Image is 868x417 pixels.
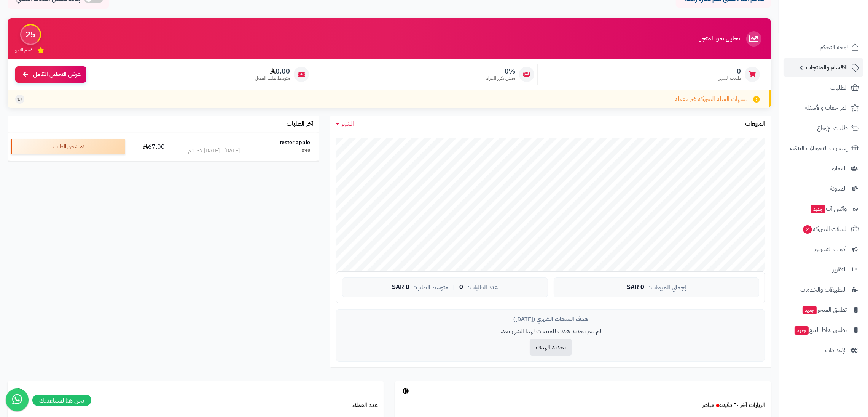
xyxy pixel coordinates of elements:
[719,75,741,82] span: طلبات الشهر
[832,264,847,275] span: التقارير
[811,205,825,213] span: جديد
[784,321,863,339] a: تطبيق نقاط البيعجديد
[784,200,863,218] a: وآتس آبجديد
[784,99,863,117] a: المراجعات والأسئلة
[830,82,848,93] span: الطلبات
[810,204,847,214] span: وآتس آب
[302,147,310,155] div: #48
[806,62,848,73] span: الأقسام والمنتجات
[784,79,863,97] a: الطلبات
[11,139,125,154] div: تم شحن الطلب
[336,120,354,128] a: الشهر
[803,225,812,234] span: 2
[280,138,310,146] strong: tester apple
[342,315,759,323] div: هدف المبيعات الشهري ([DATE])
[790,143,848,154] span: إشعارات التحويلات البنكية
[33,70,81,79] span: عرض التحليل الكامل
[784,119,863,137] a: طلبات الإرجاع
[794,325,847,335] span: تطبيق نقاط البيع
[352,401,378,410] a: عدد العملاء
[255,67,290,75] span: 0.00
[188,147,240,155] div: [DATE] - [DATE] 1:37 م
[17,96,22,103] span: +1
[784,38,863,56] a: لوحة التحكم
[460,284,463,291] span: 0
[341,119,354,128] span: الشهر
[832,163,847,174] span: العملاء
[830,183,847,194] span: المدونة
[719,67,741,75] span: 0
[453,284,455,290] span: |
[702,401,765,410] a: الزيارات آخر ٦٠ دقيقةمباشر
[803,306,817,314] span: جديد
[15,66,86,83] a: عرض التحليل الكامل
[784,341,863,359] a: الإعدادات
[802,224,848,234] span: السلات المتروكة
[820,42,848,53] span: لوحة التحكم
[817,123,848,133] span: طلبات الإرجاع
[802,305,847,315] span: تطبيق المتجر
[392,284,410,291] span: 0 SAR
[745,121,765,128] h3: المبيعات
[128,133,179,161] td: 67.00
[468,284,498,291] span: عدد الطلبات:
[700,35,740,42] h3: تحليل نمو المتجر
[784,281,863,299] a: التطبيقات والخدمات
[342,327,759,336] p: لم يتم تحديد هدف للمبيعات لهذا الشهر بعد.
[255,75,290,82] span: متوسط طلب العميل
[649,284,686,291] span: إجمالي المبيعات:
[784,139,863,157] a: إشعارات التحويلات البنكية
[795,326,809,335] span: جديد
[784,180,863,198] a: المدونة
[486,75,515,82] span: معدل تكرار الشراء
[530,339,572,356] button: تحديد الهدف
[486,67,515,75] span: 0%
[814,244,847,255] span: أدوات التسويق
[825,345,847,356] span: الإعدادات
[784,301,863,319] a: تطبيق المتجرجديد
[287,121,313,128] h3: آخر الطلبات
[784,240,863,258] a: أدوات التسويق
[805,103,848,113] span: المراجعات والأسئلة
[414,284,449,291] span: متوسط الطلب:
[15,47,33,53] span: تقييم النمو
[784,260,863,279] a: التقارير
[675,95,747,104] span: تنبيهات السلة المتروكة غير مفعلة
[784,220,863,238] a: السلات المتروكة2
[627,284,644,291] span: 0 SAR
[800,284,847,295] span: التطبيقات والخدمات
[702,401,714,410] small: مباشر
[784,159,863,178] a: العملاء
